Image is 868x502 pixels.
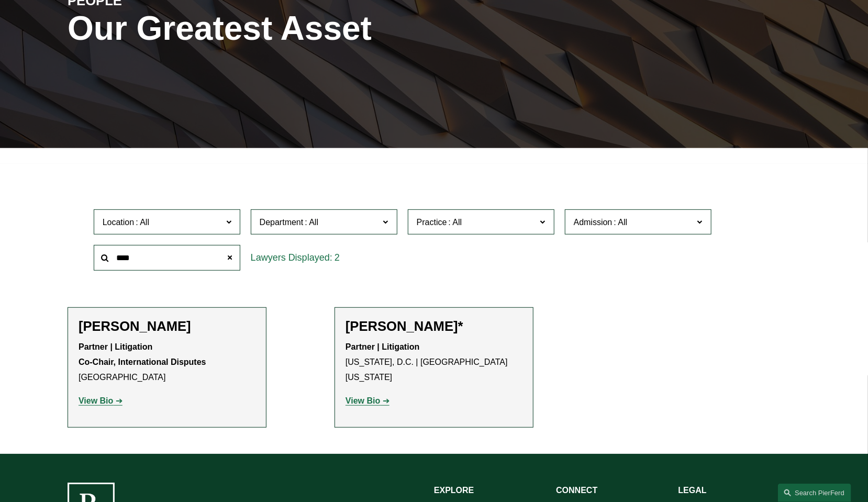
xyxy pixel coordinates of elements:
[79,340,255,385] p: [GEOGRAPHIC_DATA]
[79,318,255,334] h2: [PERSON_NAME]
[417,218,447,227] span: Practice
[346,396,380,405] strong: View Bio
[79,396,123,405] a: View Bio
[574,218,613,227] span: Admission
[103,218,135,227] span: Location
[346,396,390,405] a: View Bio
[556,486,597,495] strong: CONNECT
[678,486,707,495] strong: LEGAL
[335,252,340,263] span: 2
[79,396,113,405] strong: View Bio
[79,342,206,366] strong: Partner | Litigation Co-Chair, International Disputes
[778,484,851,502] a: Search this site
[68,9,556,48] h1: Our Greatest Asset
[434,486,474,495] strong: EXPLORE
[260,218,304,227] span: Department
[346,318,522,334] h2: [PERSON_NAME]*
[346,342,419,351] strong: Partner | Litigation
[346,340,522,385] p: [US_STATE], D.C. | [GEOGRAPHIC_DATA][US_STATE]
